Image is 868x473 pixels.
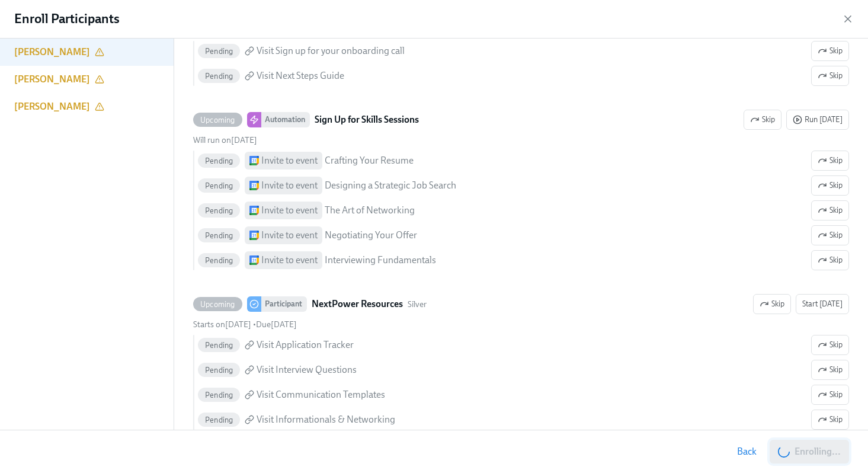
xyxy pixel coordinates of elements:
[325,229,417,242] div: Negotiating Your Offer
[811,41,849,61] button: UpcomingParticipantNextPower OnboardingSilverSkipStarts on[DATE] •Due[DATE] PendingVisit Sign up ...
[818,180,843,191] span: Skip
[261,229,318,242] div: Invite to event
[257,363,357,376] span: Visit Interview Questions
[786,110,849,130] button: UpcomingAutomationSign Up for Skills SessionsSkipWill run on[DATE]Pending Invite to event Craftin...
[198,156,240,165] span: Pending
[811,410,849,430] button: UpcomingParticipantNextPower ResourcesSilverSkipStart [DATE]Starts on[DATE] •Due[DATE] PendingVis...
[261,112,310,127] div: Automation
[261,179,318,192] div: Invite to event
[811,151,849,171] button: UpcomingAutomationSign Up for Skills SessionsSkipRun [DATE]Will run on[DATE]Pending Invite to eve...
[818,364,843,376] span: Skip
[198,256,240,265] span: Pending
[257,413,395,426] span: Visit Informationals & Networking
[257,338,354,351] span: Visit Application Tracker
[737,446,757,458] span: Back
[257,388,385,401] span: Visit Communication Templates
[261,204,318,217] div: Invite to event
[193,319,251,330] span: Friday, August 15th 2025, 12:00 pm
[198,47,240,56] span: Pending
[198,391,240,400] span: Pending
[14,46,90,59] h6: [PERSON_NAME]
[793,114,843,126] span: Run [DATE]
[14,100,90,113] h6: [PERSON_NAME]
[14,10,120,28] h4: Enroll Participants
[818,254,843,266] span: Skip
[811,175,849,196] button: UpcomingAutomationSign Up for Skills SessionsSkipRun [DATE]Will run on[DATE]Pending Invite to eve...
[818,229,843,241] span: Skip
[811,66,849,86] button: UpcomingParticipantNextPower OnboardingSilverSkipStarts on[DATE] •Due[DATE] PendingVisit Sign up ...
[811,385,849,405] button: UpcomingParticipantNextPower ResourcesSilverSkipStart [DATE]Starts on[DATE] •Due[DATE] PendingVis...
[408,299,427,310] span: This task uses the "Silver" audience
[811,360,849,380] button: UpcomingParticipantNextPower ResourcesSilverSkipStart [DATE]Starts on[DATE] •Due[DATE] PendingVis...
[811,335,849,355] button: UpcomingParticipantNextPower ResourcesSilverSkipStart [DATE]Starts on[DATE] •Due[DATE] PendingVis...
[760,298,784,310] span: Skip
[811,225,849,245] button: UpcomingAutomationSign Up for Skills SessionsSkipRun [DATE]Will run on[DATE]Pending Invite to eve...
[198,416,240,424] span: Pending
[193,135,257,145] span: Friday, August 15th 2025, 12:00 pm
[261,154,318,167] div: Invite to event
[312,297,403,311] strong: NextPower Resources
[257,44,405,57] span: Visit Sign up for your onboarding call
[261,254,318,267] div: Invite to event
[198,181,240,190] span: Pending
[315,113,419,127] strong: Sign Up for Skills Sessions
[818,389,843,401] span: Skip
[193,300,242,309] span: Upcoming
[325,179,456,192] div: Designing a Strategic Job Search
[811,200,849,220] button: UpcomingAutomationSign Up for Skills SessionsSkipRun [DATE]Will run on[DATE]Pending Invite to eve...
[818,45,843,57] span: Skip
[261,296,307,312] div: Participant
[818,70,843,82] span: Skip
[256,319,297,330] span: Friday, September 12th 2025, 12:00 pm
[193,116,242,124] span: Upcoming
[750,114,775,126] span: Skip
[818,414,843,426] span: Skip
[198,206,240,215] span: Pending
[818,204,843,216] span: Skip
[325,154,414,167] div: Crafting Your Resume
[811,250,849,270] button: UpcomingAutomationSign Up for Skills SessionsSkipRun [DATE]Will run on[DATE]Pending Invite to eve...
[802,298,843,310] span: Start [DATE]
[325,254,436,267] div: Interviewing Fundamentals
[753,294,791,314] button: UpcomingParticipantNextPower ResourcesSilverStart [DATE]Starts on[DATE] •Due[DATE] PendingVisit A...
[198,231,240,240] span: Pending
[198,72,240,81] span: Pending
[744,110,781,130] button: UpcomingAutomationSign Up for Skills SessionsRun [DATE]Will run on[DATE]Pending Invite to event C...
[729,440,765,464] button: Back
[198,366,240,375] span: Pending
[257,69,344,82] span: Visit Next Steps Guide
[198,341,240,350] span: Pending
[14,73,90,86] h6: [PERSON_NAME]
[325,204,415,217] div: The Art of Networking
[818,155,843,167] span: Skip
[818,339,843,351] span: Skip
[193,319,297,330] div: •
[796,294,849,314] button: UpcomingParticipantNextPower ResourcesSilverSkipStarts on[DATE] •Due[DATE] PendingVisit Applicati...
